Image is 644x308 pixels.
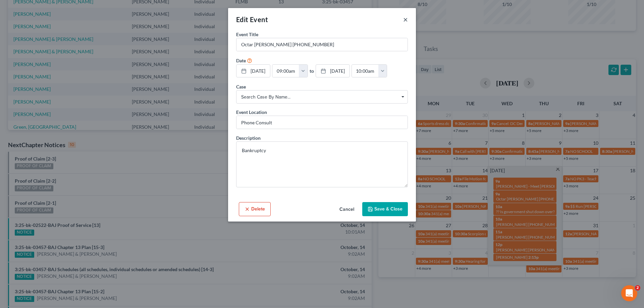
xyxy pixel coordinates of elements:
[236,38,408,51] input: Enter event name...
[236,57,246,64] label: Date
[236,65,270,77] a: [DATE]
[236,90,408,104] span: Select box activate
[236,15,268,23] span: Edit Event
[352,65,379,77] input: -- : --
[403,15,408,23] button: ×
[635,285,640,291] span: 2
[236,116,408,129] input: Enter location...
[272,65,299,77] input: -- : --
[241,94,403,101] span: Search case by name...
[236,109,267,116] label: Event Location
[236,134,261,141] label: Description
[362,202,408,216] button: Save & Close
[239,202,271,216] button: Delete
[236,32,258,37] span: Event Title
[334,203,360,216] button: Cancel
[621,285,637,301] iframe: Intercom live chat
[236,83,246,90] label: Case
[316,65,350,77] a: [DATE]
[310,67,314,74] label: to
